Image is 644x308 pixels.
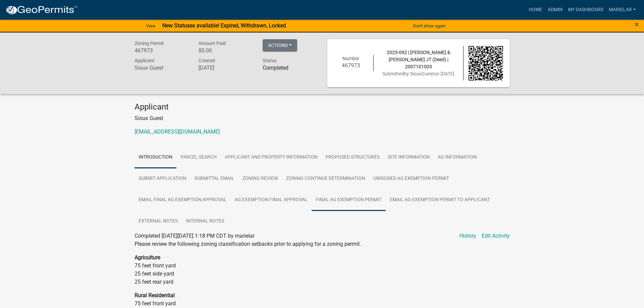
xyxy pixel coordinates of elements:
[135,168,190,190] a: Submit Application
[382,71,454,76] span: Submitted on [DATE]
[198,47,253,54] h6: $0.00
[404,71,434,76] span: by SiouxGuest
[334,62,368,69] h6: 467973
[410,20,448,31] button: Don't show again
[282,168,369,190] a: Zoning Continue Determination
[434,147,481,168] a: Ag Information
[238,168,282,190] a: Zoning Review
[387,50,450,69] span: 2025-092 | [PERSON_NAME] & [PERSON_NAME] JT (Deed) | 2007101003
[143,20,158,31] a: View
[135,65,189,71] h6: Sioux Guest
[135,233,255,239] span: Completed [DATE][DATE] 1:18 PM CDT by marielar
[135,114,510,122] p: Sioux Guest
[545,3,565,16] a: Admin
[386,189,494,211] a: Email Ag Exemption Permit to Applicant
[263,39,297,51] button: Actions
[263,65,288,71] strong: Completed
[135,189,231,211] a: Email Final Ag Exemption Approval
[469,46,503,80] img: QR code
[459,232,476,240] a: History
[135,41,164,46] span: Zoning Permit
[135,58,154,63] span: Applicant
[162,22,286,29] strong: New Statuses available! Expired, Withdrawn, Locked
[176,147,221,168] a: Parcel search
[198,41,226,46] span: Amount Paid
[135,254,510,286] p: 75 feet front yard 25 feet side yard 25 feet rear yard
[182,211,228,232] a: Internal Notes
[635,20,639,28] button: Close
[369,168,453,190] a: Unsigned Ag Exemption Permit
[135,254,160,261] strong: Agriculture
[606,3,639,16] a: marielar
[384,147,434,168] a: Site Information
[526,3,545,16] a: Home
[190,168,238,190] a: Submittal Email
[482,232,510,240] a: Edit Activity
[312,189,386,211] a: Final Ag Exemption Permit
[198,58,215,63] span: Created
[321,147,384,168] a: Proposed Structures
[135,47,189,54] h6: 467973
[135,147,176,168] a: Introduction
[565,3,606,16] a: My Dashboard
[221,147,321,168] a: Applicant and Property Information
[342,56,359,61] span: Number
[135,211,182,232] a: External Notes
[635,20,639,29] span: ×
[231,189,312,211] a: Ag Exemption Final Approval
[135,128,220,135] a: [EMAIL_ADDRESS][DOMAIN_NAME]
[135,102,510,112] h4: Applicant
[135,240,510,248] p: Please review the following zoning classification setbacks prior to applying for a zoning permit.
[263,58,277,63] span: Status
[135,292,175,299] strong: Rural Residential
[198,65,253,71] h6: [DATE]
